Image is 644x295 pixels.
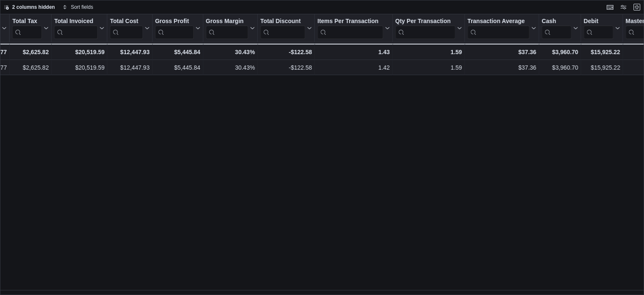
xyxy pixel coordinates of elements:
button: Gross Margin [206,18,255,39]
button: Sort fields [59,2,96,12]
div: $2,625.82 [12,63,49,73]
div: -$122.58 [260,63,312,73]
div: -$122.58 [260,47,312,57]
div: $3,960.70 [542,47,578,57]
div: Qty Per Transaction [395,18,455,26]
div: 1.59 [395,63,462,73]
span: Sort fields [71,4,93,10]
div: $12,447.93 [110,63,149,73]
div: Total Cost [110,18,143,39]
div: 30.43% [206,47,255,57]
div: $20,519.59 [54,63,104,73]
div: 1.43 [317,47,390,57]
div: Total Discount [260,18,305,39]
div: 1.59 [395,47,462,57]
div: Total Cost [110,18,143,26]
div: $37.36 [467,47,536,57]
div: Total Invoiced [54,18,98,26]
span: 2 columns hidden [12,4,55,10]
button: Gross Profit [155,18,200,39]
button: Debit [584,18,620,39]
div: Total Tax [12,18,42,26]
button: Transaction Average [467,18,536,39]
button: Total Discount [260,18,312,39]
button: Exit fullscreen [632,2,642,12]
button: Keyboard shortcuts [605,2,615,12]
div: Items Per Transaction [317,18,383,39]
div: Transaction Average [467,18,530,39]
div: Cash [542,18,571,39]
div: Gross Profit [155,18,194,26]
div: $3,960.70 [542,63,578,73]
div: $12,447.93 [110,47,149,57]
button: Total Cost [110,18,149,39]
div: $20,519.59 [54,47,104,57]
div: Total Invoiced [54,18,98,39]
div: Cash [542,18,571,26]
div: $37.36 [467,63,536,73]
div: Gross Margin [206,18,248,26]
div: $2,625.82 [12,47,49,57]
div: Gross Margin [206,18,248,39]
div: Transaction Average [467,18,530,26]
div: 1.42 [317,63,390,73]
button: Total Tax [12,18,49,39]
div: $15,925.22 [584,63,620,73]
button: 2 columns hidden [0,2,58,12]
div: Total Discount [260,18,305,26]
div: Debit [584,18,613,39]
div: Total Tax [12,18,42,39]
div: Qty Per Transaction [395,18,455,39]
div: Debit [584,18,613,26]
button: Items Per Transaction [317,18,390,39]
div: $5,445.84 [155,63,200,73]
div: $15,925.22 [584,47,620,57]
div: $5,445.84 [155,47,200,57]
div: 30.43% [206,63,255,73]
button: Total Invoiced [54,18,104,39]
button: Cash [542,18,578,39]
button: Display options [618,2,628,12]
button: Qty Per Transaction [395,18,462,39]
div: Gross Profit [155,18,194,39]
div: Items Per Transaction [317,18,383,26]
